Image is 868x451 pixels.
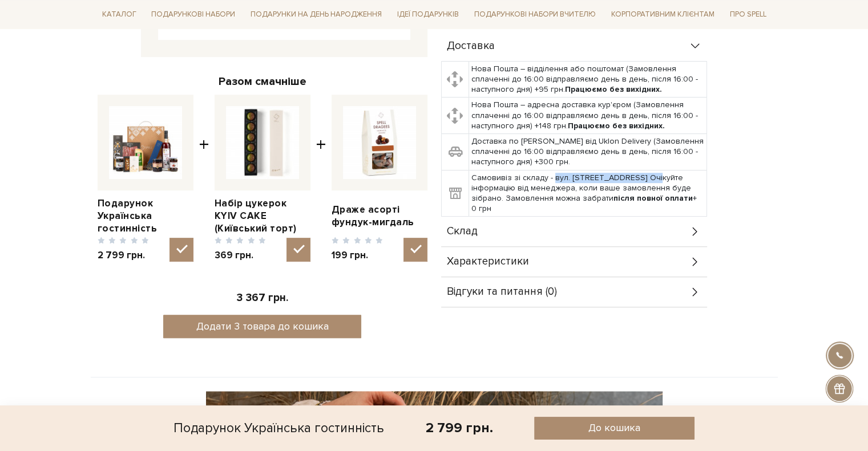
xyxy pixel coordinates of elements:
td: Доставка по [PERSON_NAME] від Uklon Delivery (Замовлення сплаченні до 16:00 відправляємо день в д... [469,134,706,170]
span: 199 грн. [332,249,383,262]
b: Працюємо без вихідних. [568,121,665,131]
span: 369 грн. [215,249,267,262]
a: Набір цукерок KYIV CAKE (Київський торт) [215,197,310,235]
div: Подарунок Українська гостинність [173,417,384,440]
td: Нова Пошта – адресна доставка кур'єром (Замовлення сплаченні до 16:00 відправляємо день в день, п... [469,97,706,134]
div: 2 799 грн. [425,419,492,437]
span: Відгуки та питання (0) [447,287,557,297]
a: Подарункові набори Вчителю [470,5,600,24]
img: Драже асорті фундук-мигдаль [343,106,416,179]
div: Разом смачніше [98,74,427,89]
b: після повної оплати [613,193,693,203]
a: Драже асорті фундук-мигдаль [332,204,427,229]
button: Додати 3 товара до кошика [163,315,361,338]
b: Працюємо без вихідних. [565,84,662,94]
span: 2 799 грн. [98,249,150,262]
span: + [316,95,326,262]
a: Корпоративним клієнтам [607,6,719,23]
td: Нова Пошта – відділення або поштомат (Замовлення сплаченні до 16:00 відправляємо день в день, піс... [469,61,706,97]
a: Подарункові набори [147,6,240,23]
span: До кошика [588,421,640,434]
span: 3 367 грн. [236,291,288,304]
img: Набір цукерок KYIV CAKE (Київський торт) [226,106,299,179]
a: Подарунок Українська гостинність [98,197,193,235]
a: Про Spell [725,6,770,23]
span: + [199,95,209,262]
td: Самовивіз зі складу - вул. [STREET_ADDRESS] Очікуйте інформацію від менеджера, коли ваше замовлен... [469,170,706,217]
img: Подарунок Українська гостинність [109,106,182,179]
a: Подарунки на День народження [246,6,386,23]
button: До кошика [534,417,695,440]
a: Каталог [98,6,141,23]
a: Ідеї подарунків [393,6,463,23]
span: Доставка [447,41,495,51]
span: Склад [447,226,478,237]
span: Характеристики [447,257,529,267]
